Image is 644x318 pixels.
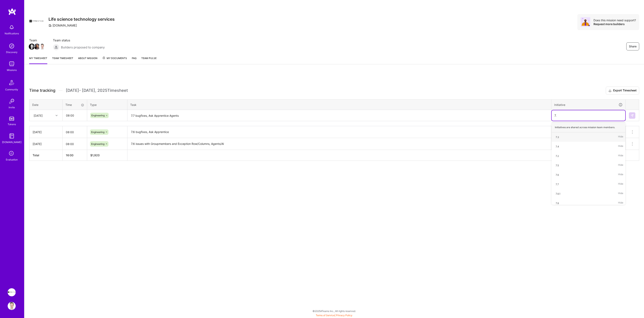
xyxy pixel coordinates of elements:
[6,50,18,54] div: Discovery
[128,138,551,149] textarea: 7.6 issues with Groupmembers and Exception Row/Columns, Agents/AI
[556,201,559,205] div: 7.8
[34,113,43,118] div: [DATE]
[8,150,15,157] i: icon SelectionTeam
[618,153,623,159] span: Hide
[556,135,559,139] div: 7.3
[29,88,55,93] span: Time tracking
[8,60,16,68] img: teamwork
[63,127,87,137] input: HH:MM
[49,17,115,22] h3: Life science technology services
[33,130,59,134] div: [DATE]
[6,157,18,162] div: Evaluation
[65,103,84,107] div: Time
[63,110,87,121] input: HH:MM
[66,88,128,93] span: [DATE] - [DATE] , 2025 Timesheet
[61,45,105,49] span: Builders proposed to company
[34,44,40,50] img: Team Member Avatar
[56,115,58,117] i: icon Chevron
[63,150,87,161] th: 16:00
[102,56,127,60] span: My Documents
[9,105,15,109] div: Invite
[29,150,63,161] th: Total
[9,117,14,121] img: tokens
[52,56,73,64] a: Team timesheet
[8,8,16,15] img: logo
[556,163,559,168] div: 7.5
[29,43,34,50] a: Team Member Avatar
[556,192,560,196] div: 7.6.1
[552,122,625,132] div: Initiatives are shared across mission team members.
[8,288,16,296] img: Apprentice: Life science technology services
[90,153,100,157] span: $ 1,920
[316,314,352,317] span: |
[63,139,87,149] input: HH:MM
[29,14,44,29] img: Company Logo
[618,200,623,206] span: Hide
[7,78,17,87] img: Community
[5,87,18,92] div: Community
[102,56,127,64] a: My Documents
[49,24,52,27] i: icon CompanyGray
[618,163,623,168] span: Hide
[629,44,637,48] span: Share
[34,43,40,50] a: Team Member Avatar
[29,99,63,110] th: Date
[53,44,59,50] img: Builders proposed to company
[556,154,559,158] div: 7.2
[141,57,157,60] span: Team Pulse
[141,56,157,64] a: Team Pulse
[7,302,17,310] a: User Avatar
[7,68,17,72] div: Missions
[554,102,623,107] div: Initiative
[53,38,105,42] span: Team status
[29,56,47,64] a: My timesheet
[8,97,16,105] img: Invite
[8,42,16,50] img: discovery
[618,182,623,187] span: Hide
[8,122,16,126] div: Tokens
[626,42,639,50] button: Share
[8,302,16,310] img: User Avatar
[91,114,105,117] span: Engineering
[8,132,16,140] img: guide book
[7,288,17,296] a: Apprentice: Life science technology services
[127,99,551,110] th: Task
[91,142,104,145] span: Engineering
[78,56,97,64] a: About Mission
[33,142,59,146] div: [DATE]
[556,173,559,177] div: 7.6
[606,87,639,95] button: Export Timesheet
[132,56,136,64] a: FAQ
[128,110,551,121] textarea: 7.7 bugfixes, Ask Apprentice Agents
[581,17,590,27] img: Avatar
[618,134,623,140] span: Hide
[608,89,612,93] i: icon Download
[24,306,644,316] div: © 2025 ATeams Inc., All rights reserved.
[2,140,22,144] div: [DOMAIN_NAME]
[29,38,45,42] span: Team
[593,22,636,26] div: Request more builders
[39,44,45,50] img: Team Member Avatar
[593,18,636,22] div: Does this mission need support?
[618,172,623,178] span: Hide
[29,44,35,50] img: Team Member Avatar
[336,314,352,317] a: Privacy Policy
[49,23,77,28] div: [DOMAIN_NAME]
[5,31,19,36] div: Notifications
[40,43,45,50] a: Team Member Avatar
[316,314,335,317] a: Terms of Service
[91,131,104,134] span: Engineering
[556,144,559,149] div: 7.4
[618,144,623,149] span: Hide
[631,114,634,117] img: Submit
[556,182,559,186] div: 7.7
[87,99,127,110] th: Type
[128,127,551,138] textarea: 7.6 bugfixes, Ask Apprentice
[618,191,623,196] span: Hide
[8,23,16,31] img: bell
